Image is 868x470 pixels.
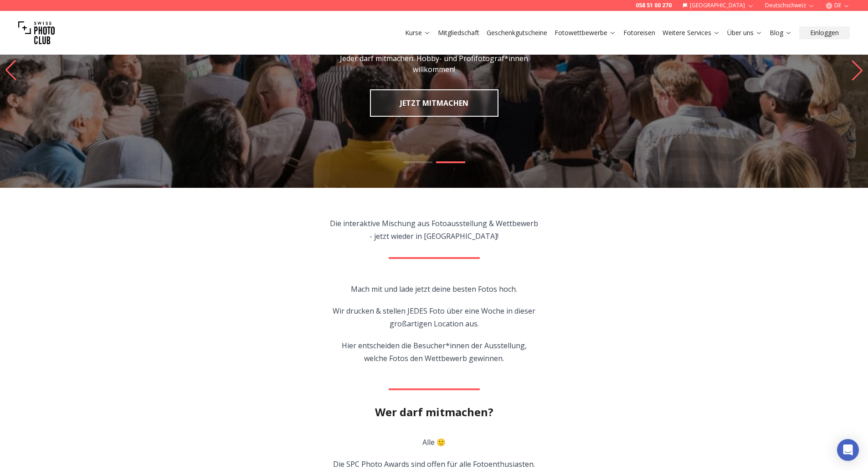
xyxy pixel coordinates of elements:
[623,28,655,37] a: Fotoreisen
[330,339,538,365] p: Hier entscheiden die Besucher*innen der Ausstellung, welche Fotos den Wettbewerb gewinnen.
[663,28,720,37] a: Weitere Services
[487,28,547,37] a: Geschenkgutscheine
[551,26,620,39] button: Fotowettbewerbe
[370,89,498,117] a: JETZT MITMACHEN
[727,28,762,37] a: Über uns
[837,439,859,461] div: Open Intercom Messenger
[375,405,493,419] h2: Wer darf mitmachen?
[330,305,538,330] p: Wir drucken & stellen JEDES Foto über eine Woche in dieser großartigen Location aus.
[405,28,431,37] a: Kurse
[332,53,536,75] p: Jeder darf mitmachen. Hobby- und Profifotograf*innen willkommen!
[330,436,538,449] p: Alle 🙂
[770,28,792,37] a: Blog
[434,26,483,39] button: Mitgliedschaft
[483,26,551,39] button: Geschenkgutscheine
[330,283,538,295] p: Mach mit und lade jetzt deine besten Fotos hoch.
[330,217,538,243] p: Die interaktive Mischung aus Fotoausstellung & Wettbewerb - jetzt wieder in [GEOGRAPHIC_DATA]!
[659,26,724,39] button: Weitere Services
[799,26,850,39] button: Einloggen
[724,26,766,39] button: Über uns
[636,2,672,9] a: 058 51 00 270
[620,26,659,39] button: Fotoreisen
[555,28,616,37] a: Fotowettbewerbe
[766,26,796,39] button: Blog
[401,26,434,39] button: Kurse
[18,15,55,51] img: Swiss photo club
[438,28,479,37] a: Mitgliedschaft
